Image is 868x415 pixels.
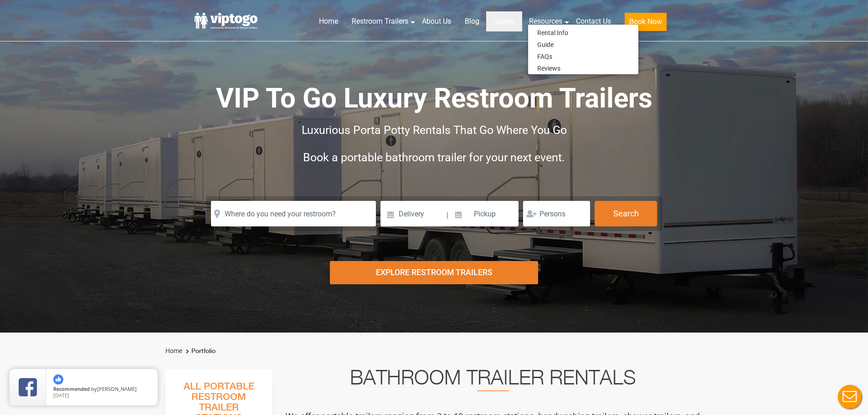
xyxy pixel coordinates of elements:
a: Guide [528,39,563,51]
span: [PERSON_NAME] [97,385,137,392]
a: Book Now [618,11,673,36]
input: Where do you need your restroom? [211,201,376,226]
a: FAQs [528,51,561,62]
a: Rental Info [528,27,577,39]
span: Book a portable bathroom trailer for your next event. [303,151,565,164]
span: [DATE] [53,392,69,399]
span: by [53,386,150,393]
a: Contact Us [569,11,618,31]
button: Book Now [625,13,667,31]
img: thumbs up icon [53,374,63,384]
h2: Bathroom Trailer Rentals [285,369,701,391]
input: Delivery [380,201,446,226]
a: Reviews [528,62,570,74]
li: Portfolio [184,346,216,357]
a: Blog [458,11,486,31]
a: Home [312,11,345,31]
input: Pickup [450,201,519,226]
a: Home [165,347,182,354]
img: Review Rating [19,378,37,396]
button: Live Chat [832,379,868,415]
a: Restroom Trailers [345,11,415,31]
a: Resources [522,11,569,31]
input: Persons [523,201,590,226]
span: Luxurious Porta Potty Rentals That Go Where You Go [302,123,567,137]
span: VIP To Go Luxury Restroom Trailers [216,82,652,114]
a: Gallery [486,11,522,31]
a: About Us [415,11,458,31]
button: Search [595,201,657,226]
span: | [447,201,448,230]
div: Explore Restroom Trailers [330,261,538,284]
span: Recommended [53,385,90,392]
